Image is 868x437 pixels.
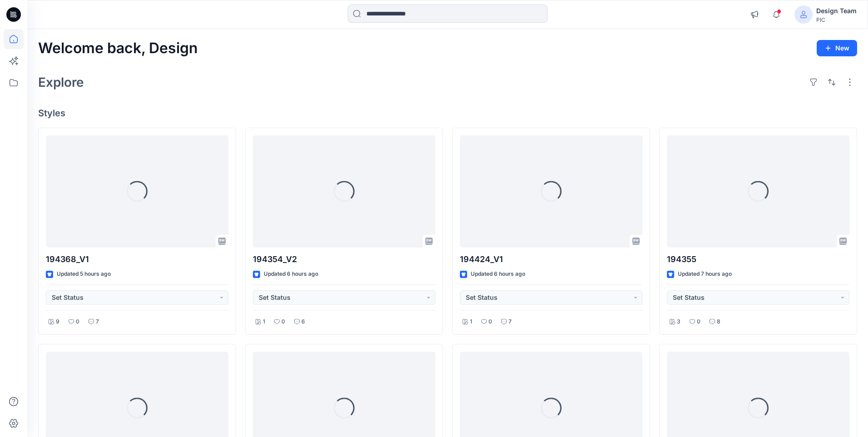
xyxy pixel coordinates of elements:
[470,317,472,327] p: 1
[800,11,807,18] svg: avatar
[460,253,642,266] p: 194424_V1
[667,253,849,266] p: 194355
[508,317,512,327] p: 7
[677,317,681,327] p: 3
[301,317,305,327] p: 6
[816,16,857,23] div: PIC
[697,317,700,327] p: 0
[678,269,732,279] p: Updated 7 hours ago
[717,317,720,327] p: 8
[471,269,525,279] p: Updated 6 hours ago
[816,5,857,16] div: Design Team
[56,317,59,327] p: 9
[281,317,285,327] p: 0
[96,317,99,327] p: 7
[38,108,857,119] h4: Styles
[264,269,318,279] p: Updated 6 hours ago
[817,40,857,56] button: New
[488,317,492,327] p: 0
[38,75,84,89] h2: Explore
[76,317,79,327] p: 0
[263,317,265,327] p: 1
[46,253,228,266] p: 194368_V1
[57,269,111,279] p: Updated 5 hours ago
[38,40,198,57] h2: Welcome back, Design
[253,253,435,266] p: 194354_V2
